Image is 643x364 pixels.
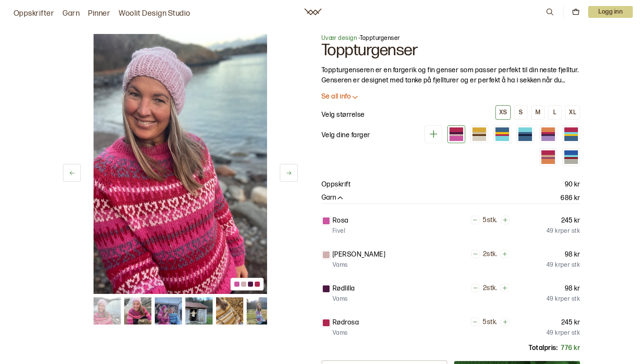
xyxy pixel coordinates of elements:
p: 2 stk. [483,250,497,259]
button: S [514,105,528,120]
p: Logg inn [588,6,633,18]
p: Oppskrift [321,180,350,190]
img: Bilde av oppskrift [94,34,267,294]
button: User dropdown [588,6,633,18]
div: L [553,109,556,116]
div: XS [499,109,507,116]
a: Woolit Design Studio [119,8,191,20]
p: Vams [333,329,348,337]
button: M [531,105,545,120]
div: M [535,109,541,116]
p: 5 stk. [483,216,497,225]
button: XS [495,105,511,120]
p: Totalpris: [529,343,558,353]
p: 49 kr per stk [546,227,580,235]
a: Oppskrifter [14,8,54,20]
div: S [519,109,523,116]
div: Variant 5 [539,125,557,143]
div: Variant 2 (utsolgt) [470,125,488,143]
p: 49 kr per stk [546,329,580,337]
button: L [548,105,562,120]
h1: Toppturgenser [321,42,580,59]
p: Rosa [333,216,349,226]
p: Rødlilla [333,284,355,294]
div: Variant 7 (utsolgt) [539,148,557,166]
p: Rødrosa [333,318,359,328]
button: XL [565,105,580,120]
p: Vams [333,261,348,269]
p: Velg størrelse [321,110,365,120]
p: 90 kr [565,180,580,190]
a: Woolit [304,8,321,15]
div: Variant 6 [562,125,580,143]
div: XL [569,109,576,116]
p: Velg dine farger [321,130,370,141]
p: - Toppturgenser [321,34,580,42]
p: Fivel [333,227,345,235]
div: Variant 3 [493,125,511,143]
p: Vams [333,295,348,303]
div: Variant 4 [516,125,534,143]
a: Garn [63,8,80,20]
p: [PERSON_NAME] [333,250,385,260]
p: 49 kr per stk [546,261,580,269]
p: 686 kr [560,193,580,203]
p: 98 kr [565,250,580,260]
div: Variant 8 [562,148,580,166]
p: 49 kr per stk [546,295,580,303]
p: Se all info [321,93,351,102]
p: 2 stk. [483,284,497,293]
p: 245 kr [561,216,580,226]
p: Toppturgenseren er en fargerik og fin genser som passer perfekt til din neste fjelltur. Genseren ... [321,65,580,86]
div: Variant 1 [447,125,465,143]
a: Pinner [88,8,110,20]
p: 98 kr [565,284,580,294]
p: 776 kr [561,343,580,353]
p: 245 kr [561,318,580,328]
a: Uvær design [321,34,357,42]
button: Garn [321,194,344,203]
button: Se all info [321,93,580,102]
p: 5 stk. [483,318,497,327]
